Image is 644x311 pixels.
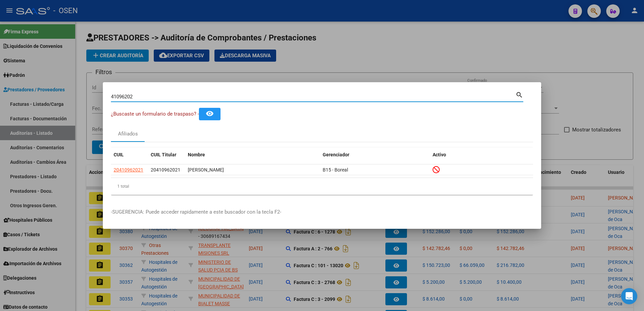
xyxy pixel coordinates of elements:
div: [PERSON_NAME] [188,166,317,174]
span: ¿Buscaste un formulario de traspaso? - [111,111,199,117]
mat-icon: remove_red_eye [206,110,214,118]
span: 20410962021 [114,167,143,173]
div: Open Intercom Messenger [621,288,637,304]
div: 1 total [111,178,533,195]
datatable-header-cell: CUIL Titular [148,148,185,162]
span: 20410962021 [151,167,180,173]
div: Afiliados [118,130,138,138]
span: CUIL Titular [151,152,176,157]
span: B15 - Boreal [323,167,348,173]
span: Gerenciador [323,152,349,157]
datatable-header-cell: CUIL [111,148,148,162]
datatable-header-cell: Nombre [185,148,320,162]
span: Activo [433,152,446,157]
datatable-header-cell: Gerenciador [320,148,430,162]
datatable-header-cell: Activo [430,148,533,162]
span: CUIL [114,152,124,157]
p: -SUGERENCIA: Puede acceder rapidamente a este buscador con la tecla F2- [111,208,533,216]
mat-icon: search [516,90,523,98]
span: Nombre [188,152,205,157]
